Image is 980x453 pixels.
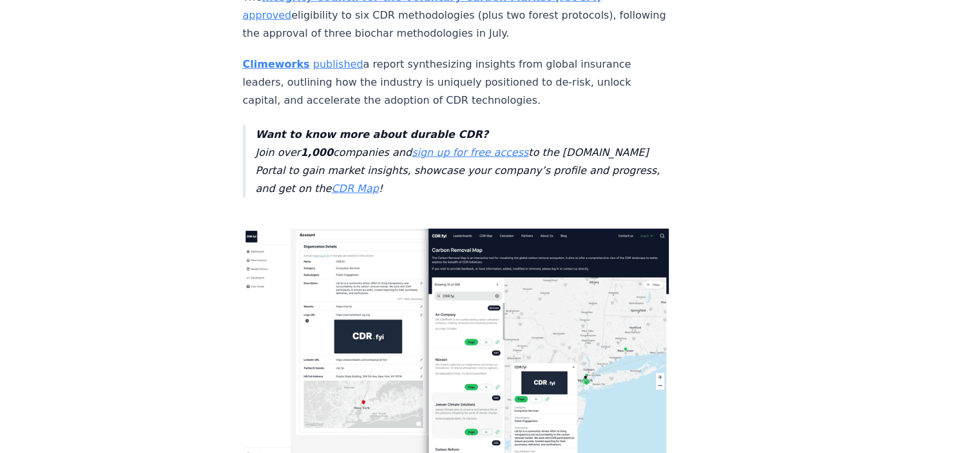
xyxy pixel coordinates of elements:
p: a report synthesizing insights from global insurance leaders, outlining how the industry is uniqu... [243,55,669,110]
a: approved [243,9,292,21]
strong: Want to know more about durable CDR? [256,128,488,140]
strong: 1,000 [300,146,333,159]
a: Climeworks [243,58,310,70]
a: published [313,58,363,70]
em: Join over companies and to the [DOMAIN_NAME] Portal to gain market insights, showcase your compan... [256,128,660,195]
a: CDR Map [331,182,378,195]
a: sign up for free access [412,146,528,159]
